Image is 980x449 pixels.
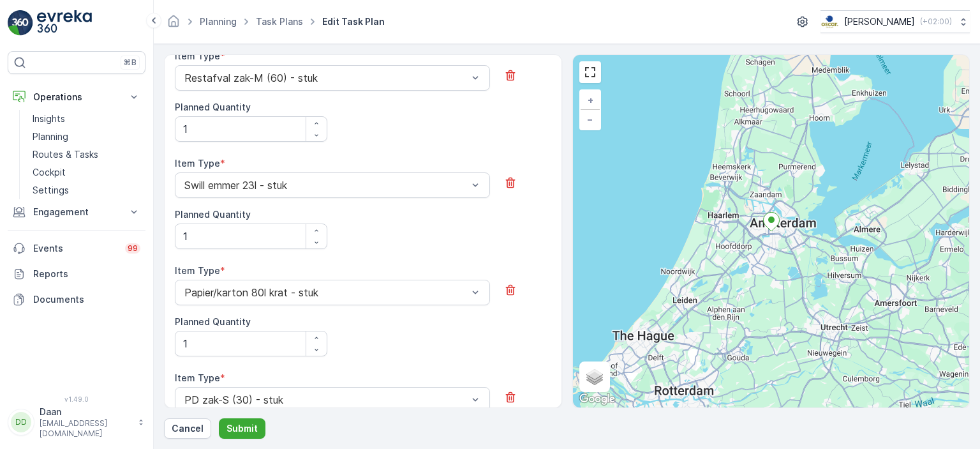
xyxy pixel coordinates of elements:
span: + [588,95,593,105]
img: basis-logo_rgb2x.png [820,15,839,29]
a: Zoom In [581,91,600,110]
span: Edit Task Plan [320,15,387,28]
button: Operations [8,84,145,110]
button: [PERSON_NAME](+02:00) [820,10,970,33]
button: Submit [219,418,265,439]
a: Routes & Tasks [27,146,145,164]
p: ( +02:00 ) [920,17,952,27]
label: Item Type [175,265,220,276]
p: Engagement [33,206,120,218]
p: Documents [33,293,140,306]
p: 99 [128,243,138,254]
p: Events [33,242,117,255]
a: View Fullscreen [581,63,600,82]
label: Item Type [175,158,220,169]
a: Settings [27,181,145,199]
a: Open this area in Google Maps (opens a new window) [576,391,618,407]
label: Planned Quantity [175,209,251,220]
a: Zoom Out [581,110,600,129]
p: [PERSON_NAME] [844,15,915,28]
p: Routes & Tasks [33,148,98,161]
p: ⌘B [124,57,137,68]
button: Cancel [164,418,211,439]
p: Cockpit [33,166,66,179]
a: Cockpit [27,164,145,181]
p: Submit [226,422,258,435]
p: Reports [33,268,140,280]
p: Insights [33,112,65,125]
label: Item Type [175,50,220,61]
a: Documents [8,287,145,312]
img: logo_light-DOdMpM7g.png [37,10,92,36]
label: Planned Quantity [175,102,251,112]
p: [EMAIL_ADDRESS][DOMAIN_NAME] [40,418,131,439]
span: − [587,114,593,125]
button: Engagement [8,199,145,225]
label: Planned Quantity [175,316,251,327]
img: Google [576,391,618,407]
p: Daan [40,406,131,418]
label: Item Type [175,372,220,383]
a: Planning [200,16,237,27]
button: DDDaan[EMAIL_ADDRESS][DOMAIN_NAME] [8,406,145,439]
a: Insights [27,110,145,128]
p: Cancel [172,422,204,435]
a: Planning [27,128,145,146]
a: Homepage [167,19,181,30]
p: Operations [33,91,120,103]
span: v 1.49.0 [8,395,145,403]
a: Events99 [8,236,145,261]
p: Planning [33,130,68,143]
a: Reports [8,261,145,287]
a: Layers [581,363,609,391]
img: logo [8,10,33,36]
div: DD [11,412,31,432]
a: Task Plans [256,16,303,27]
p: Settings [33,184,69,197]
